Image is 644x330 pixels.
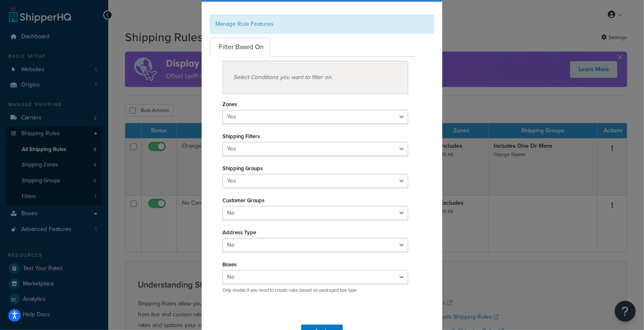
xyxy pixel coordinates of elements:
label: Boxes [222,261,237,268]
div: Select Conditions you want to filter on. [222,61,408,94]
label: Shipping Filters [222,133,260,139]
label: Customer Groups [222,197,265,203]
label: Shipping Groups [222,165,263,171]
div: Manage Rule Features [210,15,434,34]
a: Filter Based On [210,38,270,57]
label: Zones [222,101,237,107]
label: Address Type [222,229,256,236]
p: Only enable if you need to create rules based on packaged box type [222,287,408,293]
